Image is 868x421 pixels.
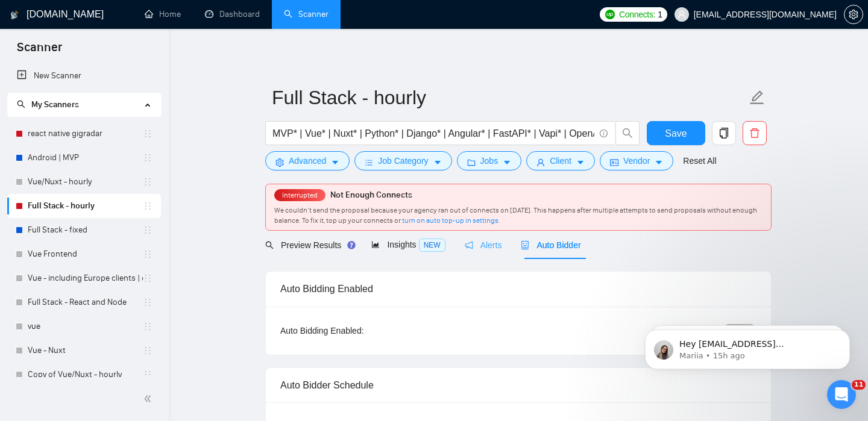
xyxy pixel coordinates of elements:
[419,239,445,252] span: NEW
[467,158,476,167] span: folder
[402,216,500,225] a: turn on auto top-up in settings.
[647,121,705,145] button: Save
[655,158,663,167] span: caret-down
[457,151,522,170] button: folderJobscaret-down
[7,266,161,290] li: Vue - including Europe clients | only search title
[17,100,25,108] span: search
[143,393,156,405] span: double-left
[627,304,868,388] iframe: Intercom notifications message
[521,240,580,250] span: Auto Bidder
[576,158,585,167] span: caret-down
[331,158,339,167] span: caret-down
[28,338,143,363] a: Vue - Nuxt
[503,158,511,167] span: caret-down
[143,346,153,355] span: holder
[280,272,756,306] div: Auto Bidding Enabled
[852,380,866,390] span: 11
[619,8,655,21] span: Connects:
[665,126,687,141] span: Save
[7,194,161,218] li: Full Stack - hourly
[278,191,321,199] span: Interrupted
[7,242,161,266] li: Vue Frontend
[280,368,756,402] div: Auto Bidder Schedule
[346,240,357,251] div: Tooltip anchor
[10,5,19,25] img: logo
[28,242,143,266] a: Vue Frontend
[17,64,151,88] a: New Scanner
[28,266,143,290] a: Vue - including Europe clients | only search title
[521,241,529,249] span: robot
[7,314,161,338] li: vue
[143,298,153,307] span: holder
[433,158,442,167] span: caret-down
[28,170,143,194] a: Vue/Nuxt - hourly
[7,122,161,146] li: react native gigradar
[28,122,143,146] a: react native gigradar
[354,151,451,170] button: barsJob Categorycaret-down
[678,10,686,19] span: user
[7,290,161,314] li: Full Stack - React and Node
[143,370,153,379] span: holder
[17,99,79,110] span: My Scanners
[600,151,673,170] button: idcardVendorcaret-down
[550,154,571,167] span: Client
[465,241,473,249] span: notification
[28,363,143,387] a: Copy of Vue/Nuxt - hourly
[7,170,161,194] li: Vue/Nuxt - hourly
[536,158,545,167] span: user
[7,363,161,387] li: Copy of Vue/Nuxt - hourly
[289,154,326,167] span: Advanced
[7,64,161,88] li: New Scanner
[526,151,595,170] button: userClientcaret-down
[600,129,608,137] span: info-circle
[615,121,640,145] button: search
[28,314,143,338] a: vue
[143,273,153,283] span: holder
[330,190,412,200] span: Not Enough Connects
[844,5,863,24] button: setting
[365,158,373,167] span: bars
[623,154,650,167] span: Vendor
[143,249,153,259] span: holder
[378,154,428,167] span: Job Category
[610,158,618,167] span: idcard
[272,126,594,141] input: Search Freelance Jobs...
[371,240,380,249] span: area-chart
[371,240,445,249] span: Insights
[7,39,72,64] span: Scanner
[616,128,639,139] span: search
[465,240,502,250] span: Alerts
[844,10,863,19] span: setting
[143,201,153,211] span: holder
[143,225,153,235] span: holder
[31,99,79,110] span: My Scanners
[749,90,765,105] span: edit
[28,146,143,170] a: Android | MVP
[265,240,352,250] span: Preview Results
[143,129,153,139] span: holder
[7,338,161,363] li: Vue - Nuxt
[712,128,735,139] span: copy
[844,10,863,19] a: setting
[683,154,716,167] a: Reset All
[145,9,181,19] a: homeHome
[284,9,329,19] a: searchScanner
[275,158,284,167] span: setting
[143,153,153,163] span: holder
[743,128,766,139] span: delete
[280,324,439,337] div: Auto Bidding Enabled:
[827,380,856,409] iframe: Intercom live chat
[265,151,350,170] button: settingAdvancedcaret-down
[658,8,662,21] span: 1
[605,10,615,19] img: upwork-logo.png
[265,241,274,249] span: search
[143,177,153,187] span: holder
[712,121,736,145] button: copy
[480,154,498,167] span: Jobs
[28,194,143,218] a: Full Stack - hourly
[7,146,161,170] li: Android | MVP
